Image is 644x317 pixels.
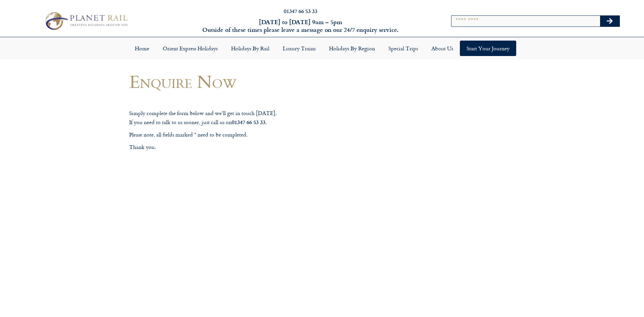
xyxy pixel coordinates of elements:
button: Search [600,16,620,27]
nav: Menu [3,41,641,56]
img: Planet Rail Train Holidays Logo [42,10,130,32]
a: 01347 66 53 33 [284,7,317,15]
a: Start your Journey [460,41,516,56]
a: Home [128,41,156,56]
h6: [DATE] to [DATE] 9am – 5pm Outside of these times please leave a message on our 24/7 enquiry serv... [173,18,428,34]
a: Special Trips [382,41,425,56]
p: Simply complete the form below and we’ll get in touch [DATE]. If you need to talk to us sooner, j... [129,109,381,126]
p: Please note, all fields marked * need to be completed. [129,130,381,139]
h1: Enquire Now [129,71,381,91]
p: Thank you. [129,143,381,152]
a: Holidays by Rail [224,41,276,56]
a: Luxury Trains [276,41,322,56]
a: Holidays by Region [322,41,382,56]
a: Orient Express Holidays [156,41,224,56]
a: About Us [425,41,460,56]
strong: 01347 66 53 33 [232,118,265,126]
